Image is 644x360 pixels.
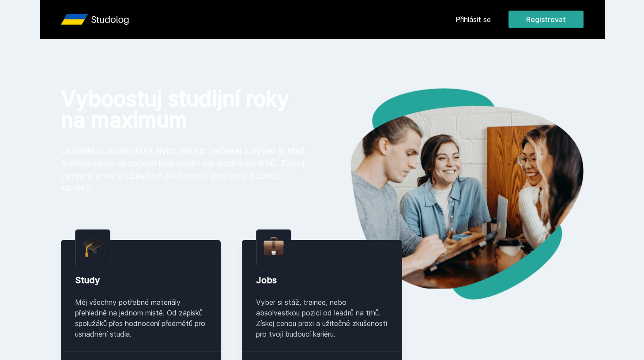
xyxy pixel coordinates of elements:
[256,297,388,339] div: Vyber si stáž, trainee, nebo absolvestkou pozici od leadrů na trhů. Získej cenou praxi a užitečné...
[256,274,388,286] div: Jobs
[75,274,207,286] div: Study
[264,235,284,258] img: briefcase.png
[456,14,491,25] a: Přihlásit se
[508,11,584,28] button: Registrovat
[61,88,308,131] h1: Vyboostuj studijní roky na maximum
[61,145,308,194] p: Usnadni si studentský život. Na nic nečekej a vyber si stáž, trainee nebo absolvestkou pozici od ...
[322,88,584,300] img: hero.png
[75,297,207,339] div: Měj všechny potřebné materiály přehledně na jednom místě. Od zápisků spolužáků přes hodnocení pře...
[83,237,103,258] img: graduation-cap.png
